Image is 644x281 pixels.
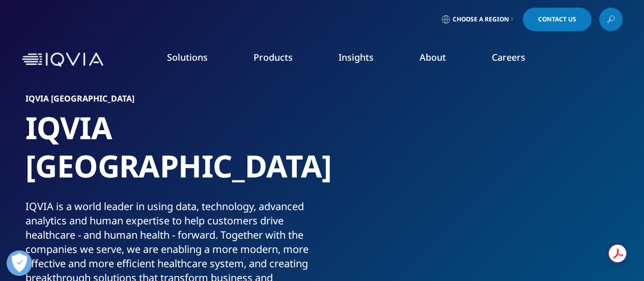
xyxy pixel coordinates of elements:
a: Products [254,51,293,63]
span: Contact Us [538,16,576,22]
a: Insights [339,51,374,63]
button: Open Preferences [7,250,32,276]
nav: Primary [107,36,623,84]
a: About [419,51,446,63]
img: IQVIA Healthcare Information Technology and Pharma Clinical Research Company [22,53,103,67]
h1: IQVIA [GEOGRAPHIC_DATA] [25,109,318,199]
h6: IQVIA [GEOGRAPHIC_DATA] [25,94,318,109]
a: Careers [492,51,525,63]
a: Solutions [167,51,208,63]
span: Choose a Region [453,15,509,23]
a: Contact Us [523,8,592,31]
